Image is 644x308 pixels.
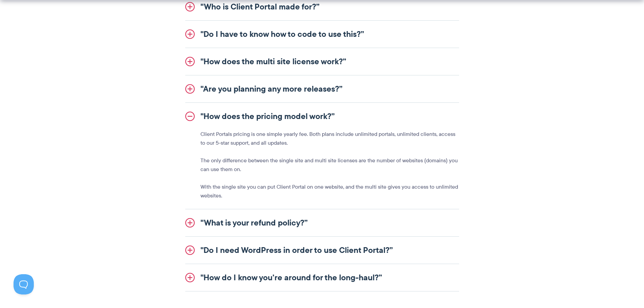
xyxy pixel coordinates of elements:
a: "What is your refund policy?” [185,209,459,236]
iframe: Toggle Customer Support [14,274,34,294]
a: "How does the pricing model work?” [185,103,459,130]
a: "Do I have to know how to code to use this?” [185,21,459,48]
p: Client Portals pricing is one simple yearly fee. Both plans include unlimited portals, unlimited ... [200,130,459,147]
a: "Are you planning any more releases?” [185,75,459,102]
p: The only difference between the single site and multi site licenses are the number of websites (d... [200,156,459,174]
p: With the single site you can put Client Portal on one website, and the multi site gives you acces... [200,183,459,200]
a: "Do I need WordPress in order to use Client Portal?” [185,237,459,264]
a: "How do I know you’re around for the long-haul?” [185,264,459,291]
a: "How does the multi site license work?” [185,48,459,75]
